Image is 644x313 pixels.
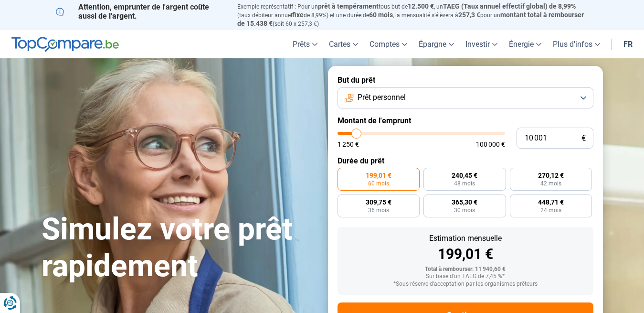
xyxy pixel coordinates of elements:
span: 36 mois [368,207,389,213]
span: 12.500 € [408,2,434,10]
a: Plus d'infos [547,30,606,58]
span: 257,3 € [458,11,480,19]
span: montant total à rembourser de 15.438 € [237,11,584,27]
span: Prêt personnel [358,92,406,103]
span: TAEG (Taux annuel effectif global) de 8,99% [443,2,576,10]
button: Prêt personnel [338,87,593,108]
span: 60 mois [369,11,393,19]
span: fixe [292,11,304,19]
span: 240,45 € [452,172,477,179]
span: 365,30 € [452,199,477,205]
a: Prêts [287,30,323,58]
span: € [581,134,586,142]
span: prêt à tempérament [318,2,379,10]
p: Exemple représentatif : Pour un tous but de , un (taux débiteur annuel de 8,99%) et une durée de ... [237,2,589,28]
div: *Sous réserve d'acceptation par les organismes prêteurs [345,281,586,288]
span: 199,01 € [366,172,391,179]
p: Attention, emprunter de l'argent coûte aussi de l'argent. [56,2,226,21]
div: Estimation mensuelle [345,235,586,242]
a: Cartes [323,30,364,58]
span: 24 mois [540,207,561,213]
img: TopCompare [11,37,119,52]
span: 448,71 € [538,199,564,205]
span: 60 mois [368,181,389,186]
a: Investir [460,30,503,58]
span: 30 mois [454,207,475,213]
div: Total à rembourser: 11 940,60 € [345,266,586,273]
a: Comptes [364,30,413,58]
span: 100 000 € [476,141,505,148]
span: 48 mois [454,181,475,186]
a: fr [618,30,638,58]
div: 199,01 € [345,247,586,261]
a: Épargne [413,30,460,58]
span: 309,75 € [366,199,391,205]
a: Énergie [503,30,547,58]
div: Sur base d'un TAEG de 7,45 %* [345,273,586,280]
label: Durée du prêt [338,156,593,165]
span: 42 mois [540,181,561,186]
label: Montant de l'emprunt [338,116,593,125]
span: 1 250 € [338,141,359,148]
h1: Simulez votre prêt rapidement [42,211,317,285]
label: But du prêt [338,76,593,85]
span: 270,12 € [538,172,564,179]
